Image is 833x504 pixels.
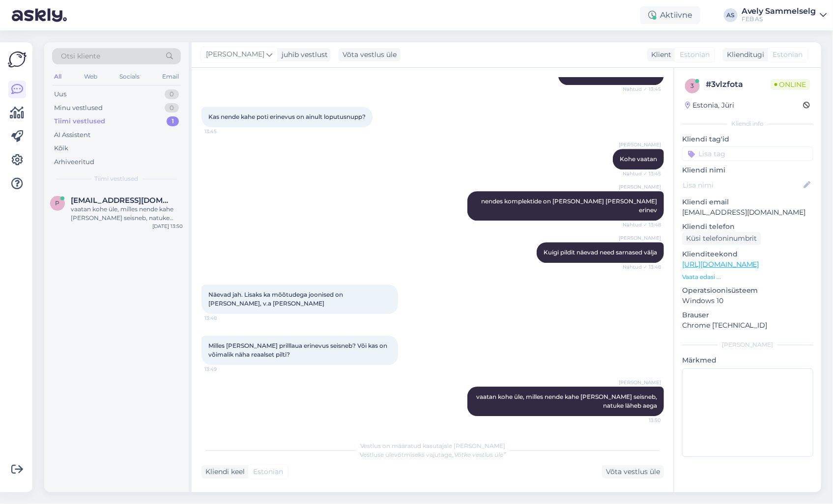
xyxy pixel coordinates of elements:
div: [PERSON_NAME] [682,340,813,349]
span: [PERSON_NAME] [619,141,661,148]
p: Vaata edasi ... [682,273,813,281]
div: Minu vestlused [54,103,103,113]
span: Tiimi vestlused [95,174,139,183]
span: 13:48 [204,314,241,322]
span: Estonian [253,467,283,477]
p: Windows 10 [682,296,813,306]
span: Nähtud ✓ 13:45 [623,170,661,177]
div: Web [82,70,99,83]
div: Klient [647,50,671,60]
p: [EMAIL_ADDRESS][DOMAIN_NAME] [682,207,813,218]
p: Kliendi tag'id [682,134,813,144]
span: Estonian [680,50,710,60]
div: Kliendi info [682,119,813,128]
div: AI Assistent [54,130,90,140]
span: 13:49 [204,365,241,373]
div: 0 [165,89,179,99]
span: [PERSON_NAME] [619,183,661,191]
span: 13:50 [624,417,661,424]
a: Avely SammelselgFEB AS [742,7,827,23]
input: Lisa nimi [683,180,802,191]
span: Nähtud ✓ 13:45 [623,85,661,93]
div: FEB AS [742,15,816,23]
div: All [52,70,63,83]
div: Võta vestlus üle [602,465,664,478]
div: 0 [165,103,179,113]
span: Vestluse ülevõtmiseks vajutage [360,451,506,458]
div: Arhiveeritud [54,157,94,167]
div: Socials [117,70,142,83]
span: pentcathy@gmail.com [71,196,173,205]
span: Kuigi pildit näevad need sarnased välja [544,249,657,256]
div: vaatan kohe üle, milles nende kahe [PERSON_NAME] seisneb, natuke läheb aega [71,205,183,223]
p: Chrome [TECHNICAL_ID] [682,320,813,331]
span: [PERSON_NAME] [619,234,661,242]
span: Nähtud ✓ 13:48 [623,221,661,228]
span: 13:45 [204,128,241,135]
span: [PERSON_NAME] [619,379,661,386]
p: Operatsioonisüsteem [682,285,813,296]
div: juhib vestlust [278,50,328,60]
div: # 3vlzfota [706,79,771,90]
span: Näevad jah. Lisaks ka mõõtudega joonised on [PERSON_NAME], v.a [PERSON_NAME] [208,291,345,307]
span: Online [771,79,810,90]
p: Klienditeekond [682,249,813,259]
span: Milles [PERSON_NAME] prilllaua erinevus seisneb? Või kas on võimalik näha reaalset pilti? [208,342,389,358]
p: Kliendi email [682,197,813,207]
div: Estonia, Jüri [685,100,734,111]
div: Tiimi vestlused [54,116,105,126]
p: Brauser [682,310,813,320]
p: Märkmed [682,355,813,365]
span: Kohe vaatan [620,155,657,163]
span: [PERSON_NAME] [206,49,264,60]
span: nendes komplektide on [PERSON_NAME] [PERSON_NAME] erinev [481,197,659,214]
div: Küsi telefoninumbrit [682,232,761,245]
div: Aktiivne [640,6,700,24]
input: Lisa tag [682,146,813,161]
span: Otsi kliente [61,51,100,61]
div: 1 [167,116,179,126]
div: [DATE] 13:50 [152,223,183,230]
div: Uus [54,89,66,99]
p: Kliendi telefon [682,222,813,232]
span: Kas nende kahe poti erinevus on ainult loputusnupp? [208,113,366,120]
a: [URL][DOMAIN_NAME] [682,260,759,269]
div: Kõik [54,143,68,153]
span: Vestlus on määratud kasutajale [PERSON_NAME] [360,442,505,449]
div: Klienditugi [723,50,765,60]
span: Estonian [773,50,803,60]
div: AS [724,8,738,22]
div: Email [160,70,181,83]
span: Nähtud ✓ 13:48 [623,263,661,271]
i: „Võtke vestlus üle” [452,451,506,458]
img: Askly Logo [8,50,27,69]
span: 3 [691,82,694,89]
span: p [56,199,60,207]
div: Avely Sammelselg [742,7,816,15]
span: vaatan kohe üle, milles nende kahe [PERSON_NAME] seisneb, natuke läheb aega [476,393,659,409]
p: Kliendi nimi [682,165,813,175]
div: Kliendi keel [201,467,245,477]
div: Võta vestlus üle [339,48,401,61]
